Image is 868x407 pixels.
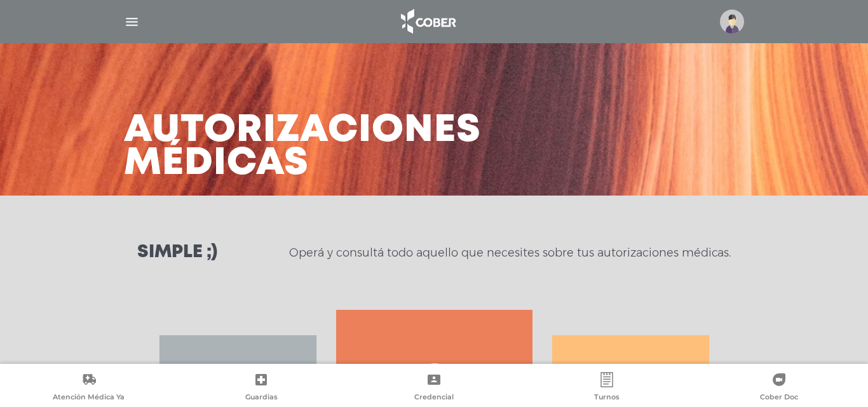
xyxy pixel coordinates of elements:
span: Credencial [414,392,454,404]
span: Turnos [594,392,620,404]
a: Atención Médica Ya [3,372,175,404]
a: Credencial [348,372,520,404]
a: Cober Doc [693,372,865,404]
img: logo_cober_home-white.png [394,6,461,37]
a: Turnos [520,372,693,404]
img: Cober_menu-lines-white.svg [124,14,140,30]
h3: Autorizaciones médicas [124,114,481,180]
p: Operá y consultá todo aquello que necesites sobre tus autorizaciones médicas. [289,245,731,260]
span: Cober Doc [760,392,798,404]
a: Guardias [175,372,348,404]
span: Guardias [245,392,278,404]
h3: Simple ;) [137,244,217,262]
span: Atención Médica Ya [53,392,125,404]
img: profile-placeholder.svg [720,10,744,34]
